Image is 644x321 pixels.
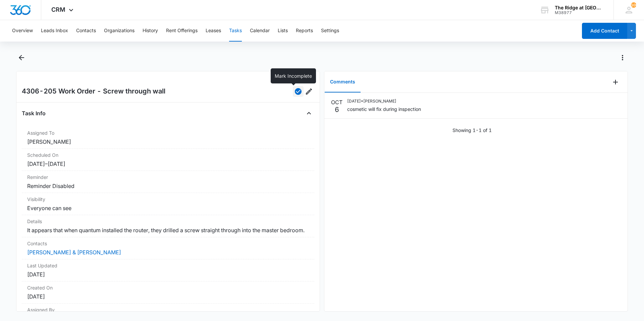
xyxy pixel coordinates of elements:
[27,240,309,247] dt: Contacts
[304,108,314,119] button: Close
[76,20,96,42] button: Contacts
[166,20,198,42] button: Rent Offerings
[555,10,604,15] div: account id
[22,109,46,117] h4: Task Info
[22,215,314,237] div: DetailsIt appears that when quantum installed the router, they drilled a screw straight through i...
[347,106,421,113] p: cosmetic will fix during inspection
[27,249,121,256] a: [PERSON_NAME] & [PERSON_NAME]
[335,106,339,113] p: 6
[250,20,270,42] button: Calendar
[16,52,26,63] button: Back
[271,68,316,83] div: Mark Incomplete
[27,306,309,313] dt: Assigned By
[27,270,309,278] dd: [DATE]
[22,259,314,281] div: Last Updated[DATE]
[631,2,636,8] span: 106
[296,20,313,42] button: Reports
[27,218,309,225] dt: Details
[27,204,309,212] dd: Everyone can see
[206,20,221,42] button: Leases
[51,6,65,13] span: CRM
[143,20,158,42] button: History
[22,281,314,304] div: Created On[DATE]
[610,77,621,87] button: Add Comment
[617,52,628,63] button: Actions
[41,20,68,42] button: Leads Inbox
[22,149,314,171] div: Scheduled On[DATE]–[DATE]
[278,20,288,42] button: Lists
[27,138,309,146] dd: [PERSON_NAME]
[27,284,309,291] dt: Created On
[27,160,309,168] dd: [DATE] – [DATE]
[27,262,309,269] dt: Last Updated
[22,171,314,193] div: ReminderReminder Disabled
[304,86,314,97] button: Edit
[27,129,309,136] dt: Assigned To
[582,23,627,39] button: Add Contact
[22,127,314,149] div: Assigned To[PERSON_NAME]
[27,196,309,203] dt: Visibility
[347,98,421,104] p: [DATE] • [PERSON_NAME]
[27,226,309,234] dd: It appears that when quantum installed the router, they drilled a screw straight through into the...
[229,20,242,42] button: Tasks
[325,72,361,92] button: Comments
[321,20,339,42] button: Settings
[27,293,309,301] dd: [DATE]
[27,151,309,158] dt: Scheduled On
[555,5,604,10] div: account name
[631,2,636,8] div: notifications count
[104,20,135,42] button: Organizations
[27,182,309,190] dd: Reminder Disabled
[12,20,33,42] button: Overview
[452,127,492,134] p: Showing 1-1 of 1
[27,174,309,181] dt: Reminder
[22,193,314,215] div: VisibilityEveryone can see
[331,98,342,106] p: OCT
[22,237,314,259] div: Contacts[PERSON_NAME] & [PERSON_NAME]
[22,86,165,97] h2: 4306-205 Work Order - Screw through wall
